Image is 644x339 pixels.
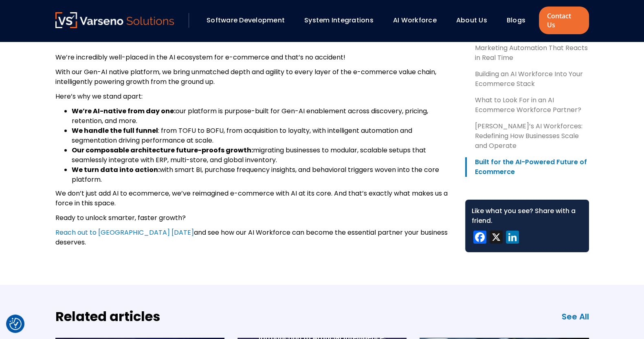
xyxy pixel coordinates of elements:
a: Blogs [507,15,525,25]
span: We don’t just add AI to ecommerce, we’ve reimagined e-commerce with AI at its core. And that’s ex... [55,189,448,208]
a: Varseno Solutions – Product Engineering & IT Services [55,12,174,29]
b: We handle the full funnel [72,126,158,135]
a: Facebook [472,231,488,246]
div: AI Workforce [389,13,448,27]
span: with smart BI, purchase frequency insights, and behavioral triggers woven into the core platform. [72,165,439,184]
div: Blogs [503,13,537,27]
a: Marketing Automation That Reacts in Real Time [465,43,589,63]
b: We turn data into action: [72,165,160,174]
a: About Us [456,15,487,25]
span: : from TOFU to BOFU, from acquisition to loyalty, with intelligent automation and segmentation dr... [72,126,412,145]
span: and see how our AI Workforce can become the essential partner your business deserves. [55,228,448,247]
b: We’re AI-native from day one: [72,106,176,116]
div: System Integrations [300,13,385,27]
span: our platform is purpose-built for Gen-AI enablement across discovery, pricing, retention, and more. [72,106,428,125]
a: Contact Us [539,7,589,34]
div: Like what you see? Share with a friend. [472,206,582,226]
a: [PERSON_NAME]’s AI Workforces: Redefining How Businesses Scale and Operate [465,121,589,151]
img: Varseno Solutions – Product Engineering & IT Services [55,12,174,28]
a: X [488,231,504,246]
span: Ready to unlock smarter, faster growth? [55,213,186,222]
span: Here’s why we stand apart: [55,92,143,101]
span: migrating businesses to modular, scalable setups that seamlessly integrate with ERP, multi-store,... [72,145,426,165]
button: Cookie Settings [9,318,22,330]
a: What to Look For in an AI Ecommerce Workforce Partner? [465,95,589,115]
div: Software Development [202,13,296,27]
span: We’re incredibly well-placed in the AI ecosystem for e-commerce and that’s no accident! [55,53,345,62]
a: Built for the AI-Powered Future of Ecommerce [465,157,589,177]
a: Building an AI Workforce Into Your Ecommerce Stack [465,69,589,89]
a: LinkedIn [504,231,521,246]
div: About Us [452,13,499,27]
a: AI Workforce [393,15,437,25]
b: Our composable architecture future-proofs growth: [72,145,253,155]
a: Software Development [207,15,285,25]
a: System Integrations [304,15,374,25]
h2: Related articles [55,308,160,326]
a: Reach out to [GEOGRAPHIC_DATA] [DATE] [55,228,194,237]
span: With our Gen-AI native platform, we bring unmatched depth and agility to every layer of the e-com... [55,67,436,86]
img: Revisit consent button [9,318,22,330]
a: See All [562,311,589,322]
